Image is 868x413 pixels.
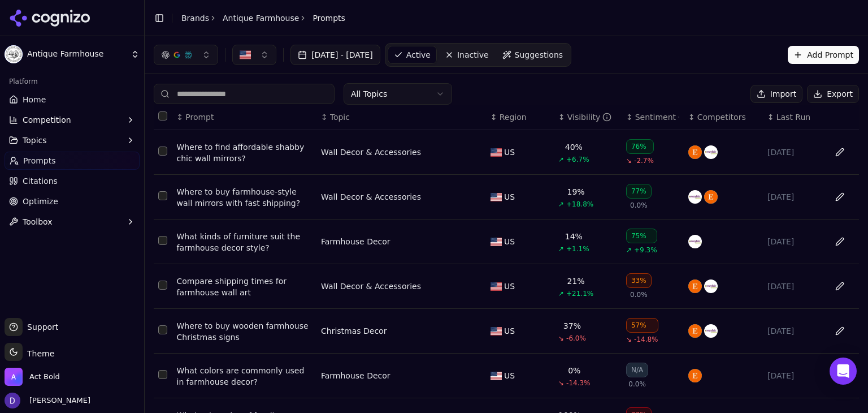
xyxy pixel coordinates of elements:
span: ↗ [558,244,564,253]
th: Last Run [763,105,825,130]
div: 19% [567,186,585,197]
button: Topics [5,131,140,149]
div: 33% [626,273,652,288]
span: US [504,236,515,247]
button: Export [807,85,859,103]
button: Select row 3 [158,236,167,245]
button: Toolbox [5,213,140,231]
span: US [504,191,515,203]
button: Edit in sheet [831,277,849,295]
span: ↗ [558,155,564,164]
div: N/A [626,363,648,377]
a: Prompts [5,152,140,170]
span: Active [406,49,431,61]
span: ↘ [626,156,632,165]
th: Prompt [172,105,316,130]
a: Optimize [5,192,140,210]
img: US flag [491,282,502,291]
span: Support [23,321,58,333]
span: ↗ [626,246,632,255]
a: Wall Decor & Accessories [321,191,421,203]
span: Home [23,94,46,105]
span: Theme [23,349,54,358]
a: Where to buy farmhouse-style wall mirrors with fast shipping? [177,186,312,209]
a: Home [5,91,140,109]
a: Wall Decor & Accessories [321,147,421,158]
a: What colors are commonly used in farmhouse decor? [177,365,312,388]
div: ↕Region [491,111,549,123]
span: +21.1% [566,289,593,298]
span: +1.1% [566,244,589,253]
span: Inactive [457,49,489,61]
span: US [504,325,515,337]
span: Topic [330,111,350,123]
span: Competitors [697,111,746,123]
span: US [504,281,515,292]
button: Select row 5 [158,325,167,334]
nav: breadcrumb [181,12,345,24]
img: etsy [688,279,702,293]
span: ↘ [558,378,564,388]
div: 0% [568,365,580,376]
th: brandMentionRate [554,105,622,130]
a: Compare shipping times for farmhouse wall art [177,276,312,298]
button: Select row 4 [158,281,167,290]
div: ↕Last Run [767,111,821,123]
span: [PERSON_NAME] [25,395,90,406]
img: wayfair [704,279,718,293]
a: What kinds of furniture suit the farmhouse decor style? [177,231,312,253]
a: Farmhouse Decor [321,370,390,381]
a: Farmhouse Decor [321,236,390,247]
button: Edit in sheet [831,188,849,206]
a: Inactive [439,46,494,64]
img: US flag [491,148,502,157]
div: ↕Topic [321,111,481,123]
img: wayfair [688,235,702,248]
div: Open Intercom Messenger [830,358,857,385]
th: Competitors [684,105,763,130]
div: Platform [5,72,140,91]
span: Prompt [185,111,214,123]
div: ↕Prompt [177,111,312,123]
div: 40% [565,141,583,153]
span: US [504,370,515,381]
a: Where to buy wooden farmhouse Christmas signs [177,320,312,343]
div: 77% [626,184,652,199]
img: wayfair [688,190,702,204]
span: +6.7% [566,155,589,164]
div: Visibility [567,111,612,123]
div: [DATE] [767,147,821,158]
img: wayfair [704,324,718,338]
img: US flag [491,327,502,335]
div: 76% [626,139,654,154]
div: Sentiment [635,111,679,123]
div: ↕Visibility [558,111,617,123]
div: Where to find affordable shabby chic wall mirrors? [177,141,312,164]
button: Edit in sheet [831,143,849,161]
img: etsy [704,190,718,204]
img: Act Bold [5,368,23,386]
span: ↘ [626,335,632,344]
span: Last Run [776,111,810,123]
img: US flag [491,238,502,246]
span: ↗ [558,289,564,298]
img: US flag [491,372,502,380]
div: [DATE] [767,281,821,292]
a: Christmas Decor [321,325,387,337]
th: sentiment [622,105,684,130]
span: -2.7% [634,156,654,165]
img: etsy [688,324,702,338]
a: Wall Decor & Accessories [321,281,421,292]
button: Competition [5,111,140,129]
span: Region [500,111,527,123]
button: Select all rows [158,111,167,121]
